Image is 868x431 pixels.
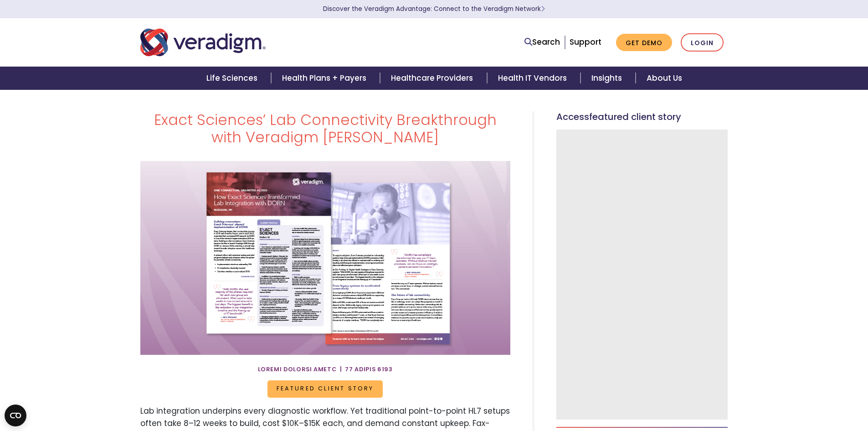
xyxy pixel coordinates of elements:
[267,380,382,398] span: Featured Client Story
[541,5,545,13] span: Learn More
[380,67,487,90] a: Healthcare Providers
[616,34,672,52] a: Get Demo
[140,27,266,57] img: Veradigm logo
[487,67,580,90] a: Health IT Vendors
[589,110,681,123] span: Featured Client Story
[681,33,724,52] a: Login
[569,142,716,407] iframe: Form 0
[323,5,545,13] a: Discover the Veradigm Advantage: Connect to the Veradigm NetworkLearn More
[570,36,601,47] a: Support
[556,111,728,122] h5: Access
[5,405,26,426] button: Open CMP widget
[271,67,380,90] a: Health Plans + Payers
[580,67,636,90] a: Insights
[524,36,560,48] a: Search
[258,362,393,377] span: Loremi Dolorsi Ametc | 77 Adipis 6193
[140,111,510,146] h1: Exact Sciences’ Lab Connectivity Breakthrough with Veradigm [PERSON_NAME]
[195,67,271,90] a: Life Sciences
[636,67,693,90] a: About Us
